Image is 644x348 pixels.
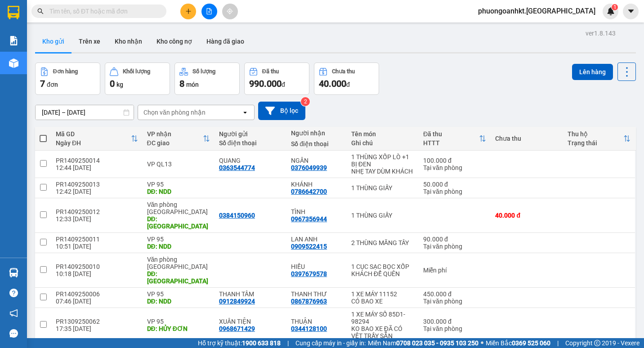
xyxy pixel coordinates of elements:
[40,78,45,89] span: 7
[147,318,210,325] div: VP 95
[295,338,366,348] span: Cung cấp máy in - giấy in:
[423,243,486,250] div: Tại văn phòng
[147,181,210,188] div: VP 95
[346,81,350,88] span: đ
[56,243,138,250] div: 10:51 [DATE]
[586,28,616,38] div: ver 1.8.143
[351,139,414,147] div: Ghi chú
[110,78,115,89] span: 0
[244,62,309,95] button: Đã thu990.000đ
[147,325,210,332] div: DĐ: HỦY ĐƠN
[291,325,327,332] div: 0344128100
[319,78,346,89] span: 40.000
[123,68,150,75] div: Khối lượng
[35,62,100,95] button: Đơn hàng7đơn
[227,8,233,14] span: aim
[423,325,486,332] div: Tại văn phòng
[147,188,210,195] div: DĐ: NDD
[291,236,342,243] div: LAN ANH
[147,139,203,147] div: ĐC giao
[351,212,414,219] div: 1 THÙNG GIẤY
[301,97,310,106] sup: 2
[219,139,282,147] div: Số điện thoại
[219,212,255,219] div: 0384150960
[53,68,78,75] div: Đơn hàng
[147,256,210,270] div: Văn phòng [GEOGRAPHIC_DATA]
[147,161,210,168] div: VP QL13
[192,68,215,75] div: Số lượng
[56,263,138,270] div: PR1409250010
[219,290,282,298] div: THANH TÂM
[9,329,18,338] span: message
[481,341,483,345] span: ⚪️
[219,325,255,332] div: 0968671429
[423,290,486,298] div: 450.000 đ
[147,270,210,285] div: DĐ: TÂN PHÚ
[423,318,486,325] div: 300.000 đ
[198,338,281,348] span: Hỗ trợ kỹ thuật:
[219,164,255,171] div: 0363544774
[241,109,249,116] svg: open
[557,338,559,348] span: |
[147,298,210,305] div: DĐ: NDD
[56,325,138,332] div: 17:35 [DATE]
[9,268,18,277] img: warehouse-icon
[35,31,72,52] button: Kho gửi
[56,130,131,138] div: Mã GD
[423,181,486,188] div: 50.000 đ
[486,338,550,348] span: Miền Bắc
[47,81,58,88] span: đơn
[351,153,414,168] div: 1 THÙNG XỐP LÒ +1 BỊ ĐEN
[56,290,138,298] div: PR1409250006
[56,298,138,305] div: 07:46 [DATE]
[56,164,138,171] div: 12:44 [DATE]
[9,289,18,297] span: question-circle
[314,62,379,95] button: Chưa thu40.000đ
[201,4,217,19] button: file-add
[291,129,342,137] div: Người nhận
[147,243,210,250] div: DĐ: NDD
[56,157,138,164] div: PR1409250014
[291,263,342,270] div: HIẾU
[351,130,414,138] div: Tên món
[147,130,203,138] div: VP nhận
[368,338,479,348] span: Miền Nam
[219,318,282,325] div: XUÂN TIỆN
[291,164,327,171] div: 0376049939
[9,36,18,45] img: solution-icon
[72,31,107,52] button: Trên xe
[332,68,355,75] div: Chưa thu
[147,201,210,215] div: Văn phòng [GEOGRAPHIC_DATA]
[291,140,342,147] div: Số điện thoại
[291,181,342,188] div: KHÁNH
[147,215,210,230] div: DĐ: TÂN PHÚ
[179,78,184,89] span: 8
[174,62,240,95] button: Số lượng8món
[147,236,210,243] div: VP 95
[219,157,282,164] div: QUANG
[351,311,414,325] div: 1 XE MÁY SỐ 85D1-98294
[291,318,342,325] div: THUẬN
[291,290,342,298] div: THANH THƯ
[351,239,414,246] div: 2 THÙNG MĂNG TÂY
[147,290,210,298] div: VP 95
[471,5,603,17] span: phuongoanhkt.[GEOGRAPHIC_DATA]
[291,215,327,223] div: 0967356944
[563,127,635,151] th: Toggle SortBy
[51,127,143,151] th: Toggle SortBy
[56,318,138,325] div: PR1309250062
[116,81,123,88] span: kg
[423,236,486,243] div: 90.000 đ
[56,215,138,223] div: 12:33 [DATE]
[49,6,156,16] input: Tìm tên, số ĐT hoặc mã đơn
[568,130,623,138] div: Thu hộ
[287,338,289,348] span: |
[105,62,170,95] button: Khối lượng0kg
[423,157,486,164] div: 100.000 đ
[149,31,199,52] button: Kho công nợ
[56,139,131,147] div: Ngày ĐH
[495,135,558,142] div: Chưa thu
[351,263,414,277] div: 1 CỤC SẠC BỌC XỐP KHÁCH ĐỂ QUÊN
[291,157,342,164] div: NGÂN
[607,7,615,15] img: icon-new-feature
